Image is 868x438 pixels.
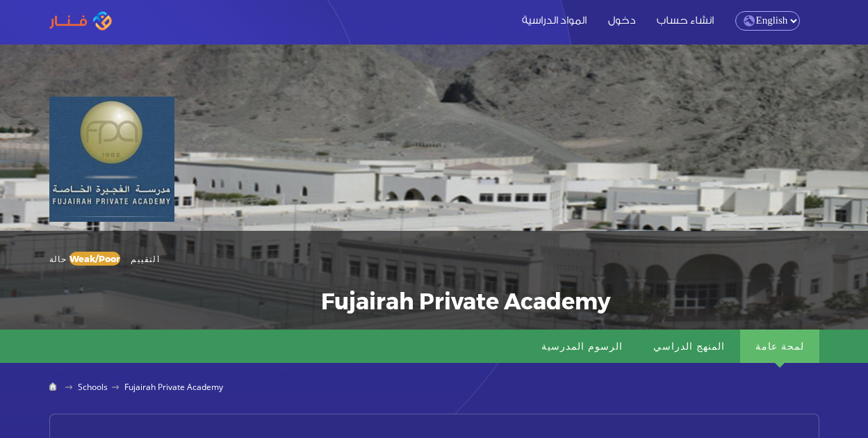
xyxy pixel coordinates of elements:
img: language.png [744,15,755,26]
h1: Fujairah Private Academy [49,288,612,313]
span: حالة [49,254,67,263]
div: Weak/Poor [69,252,120,266]
a: Home [49,382,61,393]
a: انشاء حساب [648,12,723,26]
a: الرسوم المدرسية [526,330,638,363]
a: دخول [599,12,645,26]
a: Schools [78,381,108,393]
a: المواد الدراسية [513,12,596,26]
span: Fujairah Private Academy [124,381,223,393]
a: لمحة عامة [740,330,819,363]
span: التقييم [131,246,159,271]
a: المنهج الدراسي [638,330,740,363]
